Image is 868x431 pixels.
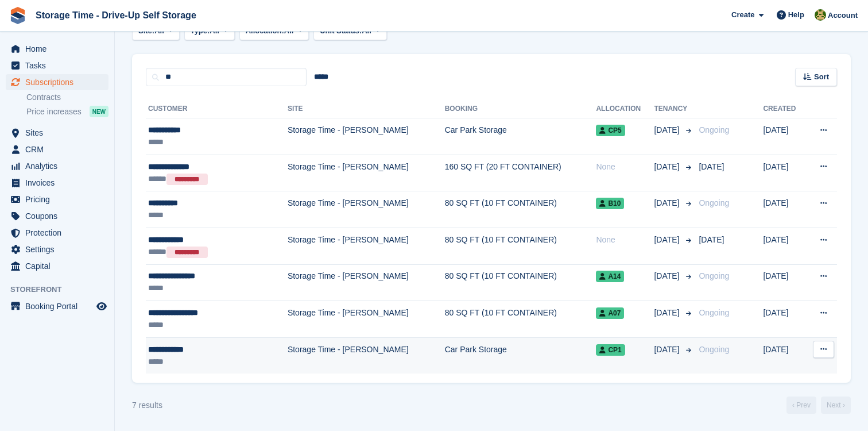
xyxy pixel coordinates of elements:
[10,284,114,295] span: Storefront
[763,155,805,191] td: [DATE]
[25,125,94,141] span: Sites
[6,241,108,257] a: menu
[821,397,851,414] a: Next
[6,258,108,274] a: menu
[25,74,94,90] span: Subscriptions
[699,162,724,171] span: [DATE]
[146,100,288,118] th: Customer
[654,161,681,173] span: [DATE]
[31,6,201,25] a: Storage Time - Drive-Up Self Storage
[25,158,94,174] span: Analytics
[25,258,94,274] span: Capital
[699,235,724,244] span: [DATE]
[25,208,94,224] span: Coupons
[25,225,94,241] span: Protection
[26,105,108,118] a: Price increases NEW
[763,100,805,118] th: Created
[6,208,108,224] a: menu
[763,264,805,301] td: [DATE]
[654,124,681,136] span: [DATE]
[596,198,624,209] span: B10
[654,234,681,246] span: [DATE]
[288,155,445,191] td: Storage Time - [PERSON_NAME]
[26,106,82,117] span: Price increases
[6,57,108,74] a: menu
[95,299,108,313] a: Preview store
[763,191,805,228] td: [DATE]
[288,264,445,301] td: Storage Time - [PERSON_NAME]
[596,344,625,356] span: CP1
[6,141,108,157] a: menu
[828,10,858,21] span: Account
[288,118,445,155] td: Storage Time - [PERSON_NAME]
[596,161,654,173] div: None
[763,301,805,338] td: [DATE]
[6,191,108,207] a: menu
[6,158,108,174] a: menu
[731,9,754,21] span: Create
[788,9,804,21] span: Help
[25,57,94,74] span: Tasks
[654,344,681,356] span: [DATE]
[6,298,108,314] a: menu
[6,125,108,141] a: menu
[90,106,108,117] div: NEW
[25,141,94,157] span: CRM
[445,155,596,191] td: 160 SQ FT (20 FT CONTAINER)
[6,74,108,90] a: menu
[445,337,596,374] td: Car Park Storage
[132,399,162,411] div: 7 results
[26,92,108,103] a: Contracts
[25,298,94,314] span: Booking Portal
[699,308,729,317] span: Ongoing
[654,197,681,209] span: [DATE]
[596,307,624,319] span: A07
[288,337,445,374] td: Storage Time - [PERSON_NAME]
[445,100,596,118] th: Booking
[699,198,729,207] span: Ongoing
[9,7,26,24] img: stora-icon-8386f47178a22dfd0bd8f6a31ec36ba5ce8667c1dd55bd0f319d3a0aa187defe.svg
[814,71,829,83] span: Sort
[25,175,94,191] span: Invoices
[25,41,94,57] span: Home
[654,100,694,118] th: Tenancy
[6,175,108,191] a: menu
[596,234,654,246] div: None
[699,271,729,280] span: Ongoing
[784,397,853,414] nav: Page
[596,125,625,136] span: CP5
[763,118,805,155] td: [DATE]
[815,9,826,21] img: Zain Sarwar
[445,191,596,228] td: 80 SQ FT (10 FT CONTAINER)
[763,337,805,374] td: [DATE]
[763,228,805,264] td: [DATE]
[445,264,596,301] td: 80 SQ FT (10 FT CONTAINER)
[288,301,445,338] td: Storage Time - [PERSON_NAME]
[654,270,681,282] span: [DATE]
[6,41,108,57] a: menu
[699,345,729,354] span: Ongoing
[6,225,108,241] a: menu
[445,301,596,338] td: 80 SQ FT (10 FT CONTAINER)
[445,118,596,155] td: Car Park Storage
[786,397,816,414] a: Previous
[288,228,445,264] td: Storage Time - [PERSON_NAME]
[699,125,729,134] span: Ongoing
[288,191,445,228] td: Storage Time - [PERSON_NAME]
[654,307,681,319] span: [DATE]
[596,100,654,118] th: Allocation
[596,271,624,282] span: A14
[288,100,445,118] th: Site
[25,241,94,257] span: Settings
[25,191,94,207] span: Pricing
[445,228,596,264] td: 80 SQ FT (10 FT CONTAINER)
